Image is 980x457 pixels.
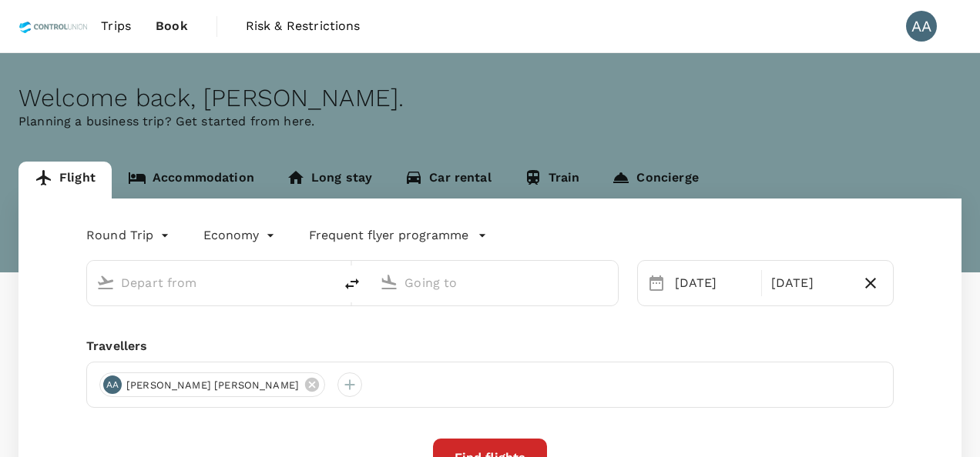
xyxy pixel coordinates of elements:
[388,162,508,198] a: Car rental
[103,375,122,394] div: AA
[270,162,388,198] a: Long stay
[18,84,962,112] div: Welcome back , [PERSON_NAME] .
[203,223,278,248] div: Economy
[117,378,308,393] span: [PERSON_NAME] [PERSON_NAME]
[18,162,112,198] a: Flight
[404,271,585,295] input: Going to
[156,17,188,35] span: Book
[334,265,371,302] button: delete
[669,268,758,299] div: [DATE]
[607,281,610,284] button: Open
[112,162,270,198] a: Accommodation
[323,281,326,284] button: Open
[101,17,131,35] span: Trips
[86,223,173,248] div: Round Trip
[906,11,937,42] div: AA
[246,17,361,35] span: Risk & Restrictions
[309,226,487,245] button: Frequent flyer programme
[18,9,89,43] img: Control Union Malaysia Sdn. Bhd.
[86,337,894,355] div: Travellers
[508,162,596,198] a: Train
[18,112,962,131] p: Planning a business trip? Get started from here.
[99,372,325,397] div: AA[PERSON_NAME] [PERSON_NAME]
[765,268,854,299] div: [DATE]
[309,226,468,245] p: Frequent flyer programme
[121,271,301,295] input: Depart from
[596,162,714,198] a: Concierge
